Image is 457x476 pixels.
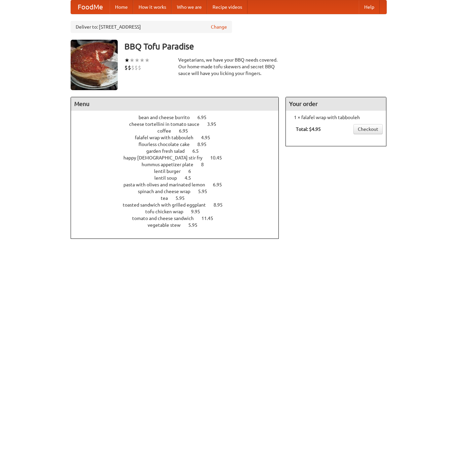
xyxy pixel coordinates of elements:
[148,222,187,228] span: vegetable stew
[201,135,217,140] span: 4.95
[139,142,219,147] a: flourless chocolate cake 8.95
[157,128,178,134] span: coffee
[123,155,209,160] span: happy [DEMOGRAPHIC_DATA] stir fry
[124,64,128,71] li: $
[191,209,207,214] span: 9.95
[142,162,216,167] a: hummus appetizer plate 8
[154,175,184,181] span: lentil soup
[139,142,196,147] span: flourless chocolate cake
[138,64,141,71] li: $
[124,57,129,64] li: ★
[146,148,211,154] a: garden fresh salad 6.5
[139,115,219,120] a: bean and cheese burrito 6.95
[129,121,229,127] a: cheese tortellini in tomato sauce 3.95
[145,57,150,64] li: ★
[71,40,118,90] img: angular.jpg
[148,222,210,228] a: vegetable stew 5.95
[198,189,214,194] span: 5.95
[128,64,131,71] li: $
[207,0,247,14] a: Recipe videos
[286,97,386,111] h4: Your order
[71,0,110,14] a: FoodMe
[185,175,198,181] span: 4.5
[123,182,234,187] a: pasta with olives and marinated lemon 6.95
[154,169,203,174] a: lentil burger 6
[145,209,190,214] span: tofu chicken wrap
[197,115,213,120] span: 6.95
[131,64,135,71] li: $
[157,128,200,134] a: coffee 6.95
[129,121,206,127] span: cheese tortellini in tomato sauce
[192,148,205,154] span: 6.5
[154,175,203,181] a: lentil soup 4.5
[214,202,229,208] span: 8.95
[138,189,220,194] a: spinach and cheese wrap 5.95
[71,21,232,33] div: Deliver to: [STREET_ADDRESS]
[211,24,227,30] a: Change
[353,124,383,134] a: Checkout
[179,128,195,134] span: 6.95
[188,169,198,174] span: 6
[139,115,196,120] span: bean and cheese burrito
[161,195,175,201] span: tea
[123,155,234,160] a: happy [DEMOGRAPHIC_DATA] stir fry 10.45
[135,135,200,140] span: falafel wrap with tabbouleh
[172,0,207,14] a: Who we are
[123,182,212,187] span: pasta with olives and marinated lemon
[207,121,223,127] span: 3.95
[145,209,213,214] a: tofu chicken wrap 9.95
[129,57,135,64] li: ★
[201,216,220,221] span: 11.45
[135,64,138,71] li: $
[296,126,321,132] b: Total: $4.95
[110,0,133,14] a: Home
[133,0,172,14] a: How it works
[146,148,191,154] span: garden fresh salad
[140,57,145,64] li: ★
[142,162,200,167] span: hummus appetizer plate
[135,135,223,140] a: falafel wrap with tabbouleh 4.95
[197,142,213,147] span: 8.95
[213,182,229,187] span: 6.95
[132,216,200,221] span: tomato and cheese sandwich
[210,155,229,160] span: 10.45
[132,216,226,221] a: tomato and cheese sandwich 11.45
[188,222,204,228] span: 5.95
[176,195,191,201] span: 5.95
[154,169,187,174] span: lentil burger
[161,195,197,201] a: tea 5.95
[178,57,279,77] div: Vegetarians, we have your BBQ needs covered. Our home-made tofu skewers and secret BBQ sauce will...
[71,97,279,111] h4: Menu
[201,162,211,167] span: 8
[359,0,380,14] a: Help
[289,114,383,121] li: 1 × falafel wrap with tabbouleh
[123,202,213,208] span: toasted sandwich with grilled eggplant
[135,57,140,64] li: ★
[123,202,235,208] a: toasted sandwich with grilled eggplant 8.95
[124,40,387,53] h3: BBQ Tofu Paradise
[138,189,197,194] span: spinach and cheese wrap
